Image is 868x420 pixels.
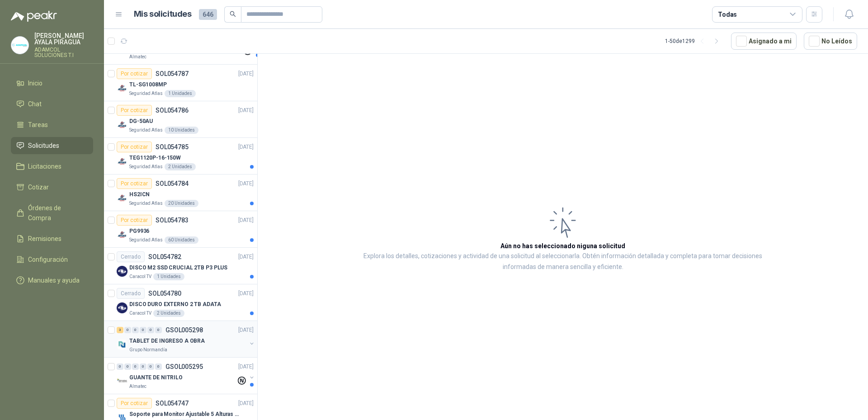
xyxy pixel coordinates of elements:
p: [DATE] [238,216,254,225]
p: Caracol TV [129,273,151,280]
p: Seguridad Atlas [129,163,163,170]
a: Por cotizarSOL054786[DATE] Company LogoDG-50AUSeguridad Atlas10 Unidades [104,101,257,138]
a: Licitaciones [11,158,93,175]
div: Por cotizar [117,215,152,226]
div: 0 [147,363,154,370]
p: SOL054784 [156,180,189,187]
div: 0 [132,327,139,333]
p: [DATE] [238,143,254,151]
img: Company Logo [117,266,127,277]
a: 3 0 0 0 0 0 GSOL005298[DATE] Company LogoTABLET DE INGRESO A OBRAGrupo Normandía [117,325,255,354]
a: Solicitudes [11,137,93,154]
img: Company Logo [117,229,127,240]
img: Logo peakr [11,11,57,22]
div: Por cotizar [117,142,152,152]
h1: Mis solicitudes [134,8,192,21]
p: [DATE] [238,106,254,115]
p: SOL054786 [156,107,189,113]
p: DISCO M2 SSD CRUCIAL 2TB P3 PLUS [129,264,227,272]
span: search [230,11,236,17]
a: Manuales y ayuda [11,272,93,289]
div: 20 Unidades [165,200,198,207]
a: Remisiones [11,230,93,247]
p: Seguridad Atlas [129,200,163,207]
p: TL-SG1008MP [129,80,167,89]
p: SOL054780 [148,290,181,297]
p: Seguridad Atlas [129,90,163,97]
p: GSOL005295 [165,363,203,370]
button: Asignado a mi [731,33,797,50]
button: No Leídos [804,33,857,50]
span: Licitaciones [28,161,61,171]
p: GSOL005298 [165,327,203,333]
div: 0 [132,363,139,370]
p: ADAMCOL SOLUCIONES T.I [34,47,93,58]
a: Tareas [11,116,93,133]
p: [DATE] [238,363,254,371]
p: SOL054783 [156,217,189,223]
div: 2 Unidades [165,163,196,170]
div: 1 Unidades [165,90,196,97]
div: 0 [140,363,146,370]
p: [DATE] [238,399,254,408]
p: Soporte para Monitor Ajustable 5 Alturas Mini [129,410,242,419]
div: 0 [155,363,162,370]
span: Manuales y ayuda [28,275,80,285]
p: HS2ICN [129,190,150,199]
span: Cotizar [28,182,49,192]
img: Company Logo [117,119,127,130]
h3: Aún no has seleccionado niguna solicitud [500,241,625,251]
span: Configuración [28,255,68,264]
p: Caracol TV [129,310,151,317]
span: Órdenes de Compra [28,203,85,223]
p: Explora los detalles, cotizaciones y actividad de una solicitud al seleccionarla. Obtén informaci... [348,251,778,273]
span: Tareas [28,120,48,130]
p: [DATE] [238,253,254,261]
a: Por cotizarSOL054787[DATE] Company LogoTL-SG1008MPSeguridad Atlas1 Unidades [104,65,257,101]
a: 0 0 0 0 0 0 GSOL005295[DATE] Company LogoGUANTE DE NITRILOAlmatec [117,361,255,390]
img: Company Logo [117,376,127,387]
a: Por cotizarSOL054783[DATE] Company LogoPG9936Seguridad Atlas60 Unidades [104,211,257,248]
div: Por cotizar [117,398,152,409]
p: Grupo Normandía [129,346,167,354]
div: Por cotizar [117,68,152,79]
img: Company Logo [117,339,127,350]
a: Chat [11,95,93,113]
p: DG-50AU [129,117,153,126]
img: Company Logo [117,156,127,167]
p: Almatec [129,53,146,61]
div: 1 Unidades [153,273,184,280]
img: Company Logo [117,302,127,313]
p: [DATE] [238,326,254,335]
div: 2 Unidades [153,310,184,317]
a: Por cotizarSOL054784[DATE] Company LogoHS2ICNSeguridad Atlas20 Unidades [104,175,257,211]
p: TABLET DE INGRESO A OBRA [129,337,205,345]
span: Solicitudes [28,141,59,151]
div: 0 [117,363,123,370]
div: 1 - 50 de 1299 [665,34,724,48]
a: CerradoSOL054782[DATE] Company LogoDISCO M2 SSD CRUCIAL 2TB P3 PLUSCaracol TV1 Unidades [104,248,257,284]
div: Por cotizar [117,178,152,189]
p: GUANTE DE NITRILO [129,373,183,382]
div: 0 [155,327,162,333]
div: 3 [117,327,123,333]
div: 0 [124,327,131,333]
p: SOL054782 [148,254,181,260]
div: Todas [718,9,737,19]
p: Almatec [129,383,146,390]
span: 646 [199,9,217,20]
p: DISCO DURO EXTERNO 2 TB ADATA [129,300,221,309]
p: TEG1120P-16-150W [129,154,181,162]
img: Company Logo [11,37,28,54]
p: [PERSON_NAME] AYALA PIRAGUA [34,33,93,45]
a: Configuración [11,251,93,268]
p: [DATE] [238,179,254,188]
img: Company Logo [117,83,127,94]
span: Inicio [28,78,42,88]
a: Inicio [11,75,93,92]
p: PG9936 [129,227,149,236]
a: Órdenes de Compra [11,199,93,227]
a: Cotizar [11,179,93,196]
div: 0 [124,363,131,370]
div: 10 Unidades [165,127,198,134]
